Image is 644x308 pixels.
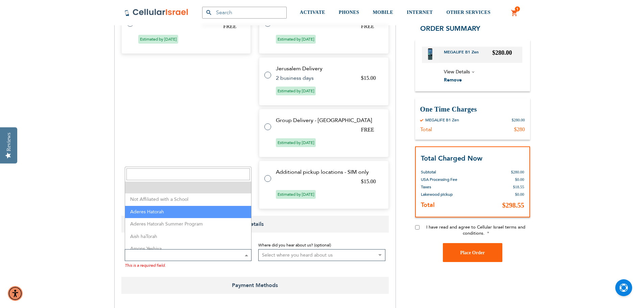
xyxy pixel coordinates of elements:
[421,177,457,182] span: USA Processing Fee
[276,66,380,72] td: Jerusalem Delivery
[361,23,374,29] span: FREE
[276,138,316,147] span: Estimated by [DATE]
[420,24,480,33] span: Order Summary
[407,10,433,15] span: INTERNET
[276,169,380,175] td: Additional pickup locations - SIM only
[444,68,470,75] span: View Details
[125,243,252,255] li: Amons Yeshiva
[6,133,12,151] div: Reviews
[124,8,189,17] img: Cellular Israel Logo
[421,192,453,197] span: Lakewood pickup
[512,117,525,122] div: $280.00
[446,10,491,15] span: OTHER SERVICES
[421,183,474,191] th: Taxes
[8,286,23,301] div: Accessibility Menu
[425,117,459,122] div: MEGALIFE B1 Zen
[421,153,482,163] strong: Total Charged Now
[125,206,252,218] li: Aderes Hatorah
[421,163,474,176] th: Subtotal
[515,192,524,197] span: $0.00
[361,179,376,184] span: $15.00
[511,170,524,174] span: $280.00
[511,9,518,17] a: 1
[121,277,389,294] span: Payment Methods
[126,168,250,180] input: Search
[516,6,519,12] span: 1
[276,75,353,81] td: 2 business days
[276,87,316,95] span: Estimated by [DATE]
[428,48,433,60] img: MEGALIFE B1 Zen
[421,201,435,209] strong: Total
[125,263,166,268] span: This is a required field.
[258,242,331,248] span: Where did you hear about us? (optional)
[444,77,462,83] span: Remove
[339,10,359,15] span: PHONES
[202,7,287,19] input: Search
[460,250,485,255] span: Place Order
[514,126,525,133] div: $280
[361,127,374,133] span: FREE
[300,10,325,15] span: ACTIVATE
[420,126,432,133] div: Total
[276,35,316,44] span: Estimated by [DATE]
[373,10,393,15] span: MOBILE
[125,231,252,243] li: Aish haTorah
[223,23,236,29] span: FREE
[492,49,512,56] span: $280.00
[443,243,502,262] button: Place Order
[444,49,484,60] a: MEGALIFE B1 Zen
[420,104,525,114] h3: One Time Charges
[426,224,525,236] span: I have read and agree to Cellular Israel terms and conditions.
[515,177,524,182] span: $0.00
[276,190,316,199] span: Estimated by [DATE]
[502,202,524,209] span: $298.55
[138,35,178,44] span: Estimated by [DATE]
[276,117,380,123] td: Group Delivery - [GEOGRAPHIC_DATA]
[125,218,252,231] li: Aderes Hatorah Summer Program
[513,185,524,189] span: $18.55
[125,193,252,206] li: Not Affiliated with a School
[121,216,389,233] span: Details
[361,75,376,81] span: $15.00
